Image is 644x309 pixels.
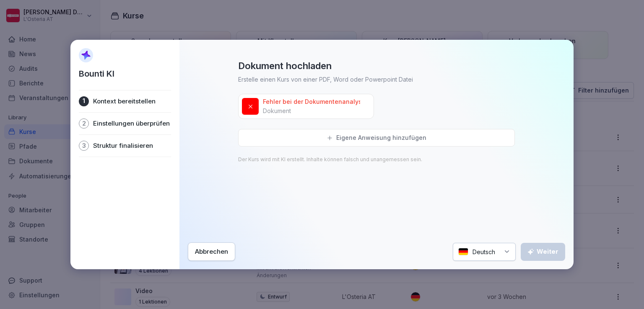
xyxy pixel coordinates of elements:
img: AI Sparkle [79,48,93,62]
p: Erstelle einen Kurs von einer PDF, Word oder Powerpoint Datei [238,75,413,84]
div: Weiter [527,247,558,256]
div: Deutsch [453,243,516,261]
div: Abbrechen [195,247,228,256]
p: Dokument [263,107,291,115]
p: Struktur finalisieren [93,142,153,150]
div: 3 [79,141,89,151]
p: Eigene Anweisung hinzufügen [336,134,426,142]
img: de.svg [458,248,468,256]
p: Einstellungen überprüfen [93,119,170,128]
p: Kontext bereitstellen [93,97,156,106]
button: Weiter [521,243,565,261]
p: Dokument hochladen [238,60,332,72]
button: Abbrechen [188,242,235,261]
p: Fehler bei der Dokumentenanalyse [263,98,360,106]
div: 2 [79,118,89,129]
p: Der Kurs wird mit KI erstellt. Inhalte können falsch und unangemessen sein. [238,157,422,162]
div: 1 [79,96,89,106]
p: Bounti KI [79,67,114,80]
